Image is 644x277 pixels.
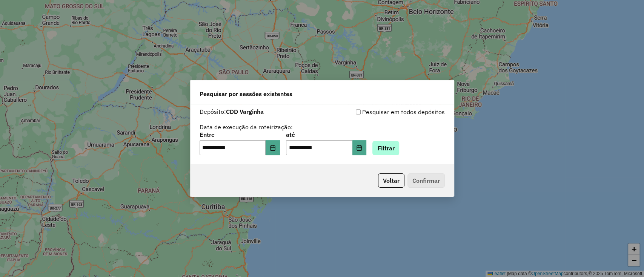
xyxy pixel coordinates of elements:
button: Choose Date [266,140,280,155]
button: Choose Date [352,140,367,155]
label: Entre [200,130,280,139]
strong: CDD Varginha [226,108,264,115]
div: Pesquisar em todos depósitos [322,107,445,116]
label: até [286,130,366,139]
button: Voltar [378,173,404,188]
button: Filtrar [372,141,399,155]
label: Depósito: [200,107,264,116]
label: Data de execução da roteirização: [200,122,293,132]
span: Pesquisar por sessões existentes [200,89,292,98]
